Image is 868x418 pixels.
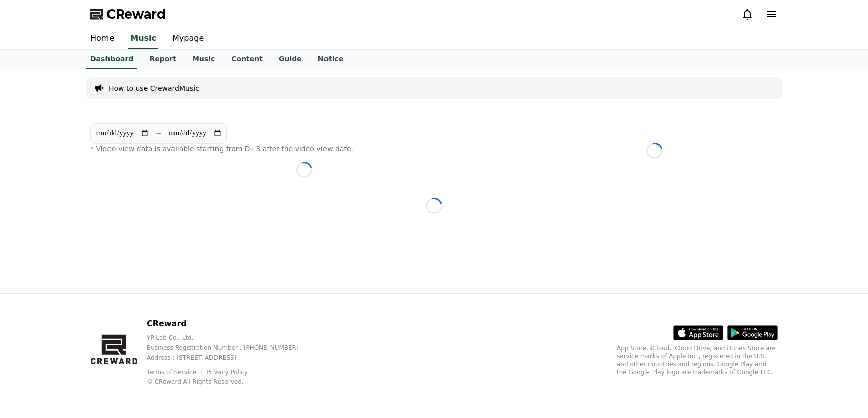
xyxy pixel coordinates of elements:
p: YP Lab Co., Ltd. [147,334,315,342]
a: CReward [90,6,166,22]
p: © CReward All Rights Reserved. [147,378,315,386]
span: CReward [106,6,166,22]
p: Address : [STREET_ADDRESS] [147,354,315,362]
a: Content [223,50,271,69]
p: Business Registration Number : [PHONE_NUMBER] [147,344,315,352]
a: How to use CrewardMusic [108,83,199,93]
a: Terms of Service [147,369,204,376]
a: Guide [271,50,310,69]
a: Mypage [164,28,212,49]
a: Home [82,28,122,49]
p: App Store, iCloud, iCloud Drive, and iTunes Store are service marks of Apple Inc., registered in ... [617,344,778,376]
p: ~ [155,127,162,140]
a: Privacy Policy [206,369,248,376]
a: Report [141,50,184,69]
p: * Video view data is available starting from D+3 after the video view date. [90,144,518,154]
p: CReward [147,318,315,330]
a: Music [128,28,158,49]
a: Music [184,50,223,69]
a: Notice [310,50,352,69]
a: Dashboard [86,50,137,69]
